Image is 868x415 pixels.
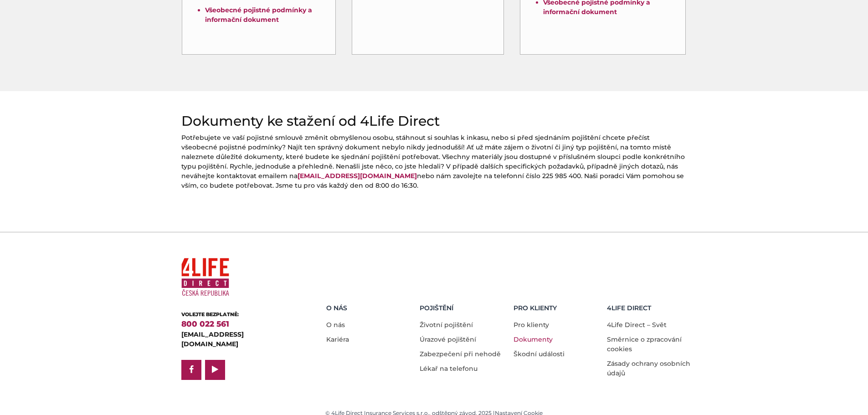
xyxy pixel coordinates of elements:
h5: Pro Klienty [514,304,601,312]
a: Všeobecné pojistné podmínky a informační dokument [205,6,312,24]
a: 4Life Direct – Svět [607,321,667,329]
h2: Dokumenty ke stažení od 4Life Direct [181,113,687,129]
a: Kariéra [326,335,349,343]
p: Potřebujete ve vaší pojistné smlouvě změnit obmyšlenou osobu, stáhnout si souhlas k inkasu, nebo ... [181,133,687,190]
a: [EMAIL_ADDRESS][DOMAIN_NAME] [181,330,244,348]
h5: 4LIFE DIRECT [607,304,694,312]
a: Úrazové pojištění [420,335,476,343]
a: Dokumenty [514,335,553,343]
a: Směrnice o zpracování cookies [607,335,682,353]
a: Škodní události [514,350,565,358]
a: Zabezpečení při nehodě [420,350,501,358]
h5: Pojištění [420,304,507,312]
h5: O nás [326,304,413,312]
a: [EMAIL_ADDRESS][DOMAIN_NAME] [298,172,417,180]
a: Lékař na telefonu [420,364,478,373]
a: Zásady ochrany osobních údajů [607,359,690,377]
a: 800 022 561 [181,319,229,328]
img: 4Life Direct Česká republika logo [181,254,229,300]
div: VOLEJTE BEZPLATNĚ: [181,311,298,318]
a: Pro klienty [514,321,549,329]
a: Životní pojištění [420,321,473,329]
a: O nás [326,321,345,329]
